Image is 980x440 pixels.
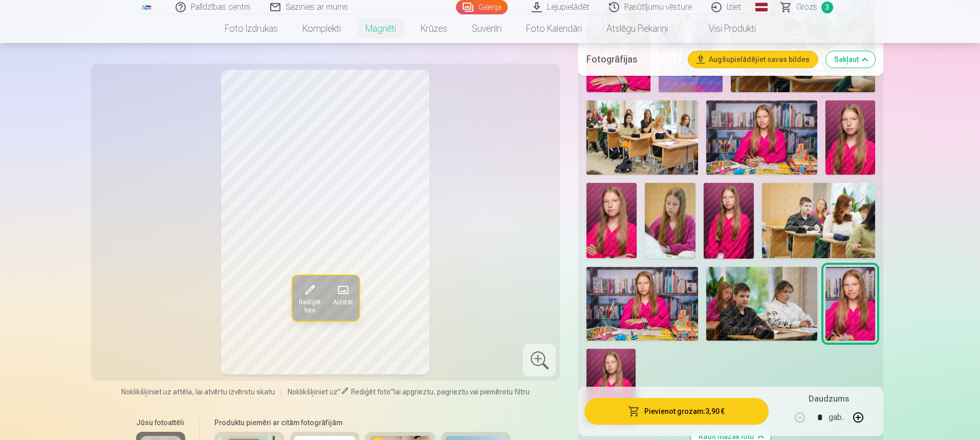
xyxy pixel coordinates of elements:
[394,388,530,396] span: lai apgrieztu, pagrieztu vai piemērotu filtru
[408,14,460,43] a: Krūzes
[292,276,326,321] button: Rediģēt foto
[351,388,390,396] span: Rediģēt foto
[826,51,875,68] button: Sakļaut
[680,14,768,43] a: Visi produkti
[821,2,833,13] span: 3
[514,14,594,43] a: Foto kalendāri
[390,388,394,396] span: "
[326,276,359,321] button: Aizstāt
[288,388,338,396] span: Noklikšķiniet uz
[290,14,353,43] a: Komplekti
[584,398,768,425] button: Pievienot grozam:3,90 €
[829,405,844,430] div: gab.
[333,298,353,306] span: Aizstāt
[121,387,275,397] span: Noklikšķiniet uz attēla, lai atvērtu izvērstu skatu
[212,14,290,43] a: Foto izdrukas
[338,388,341,396] span: "
[353,14,408,43] a: Magnēti
[586,52,680,67] h5: Fotogrāfijas
[460,14,514,43] a: Suvenīri
[796,1,817,13] span: Grozs
[210,417,514,428] h6: Produktu piemēri ar citām fotogrāfijām
[688,51,818,68] button: Augšupielādējiet savas bildes
[809,393,849,405] h5: Daudzums
[136,417,185,428] h6: Jūsu fotoattēli
[141,4,153,10] img: /fa1
[298,298,320,315] span: Rediģēt foto
[594,14,680,43] a: Atslēgu piekariņi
